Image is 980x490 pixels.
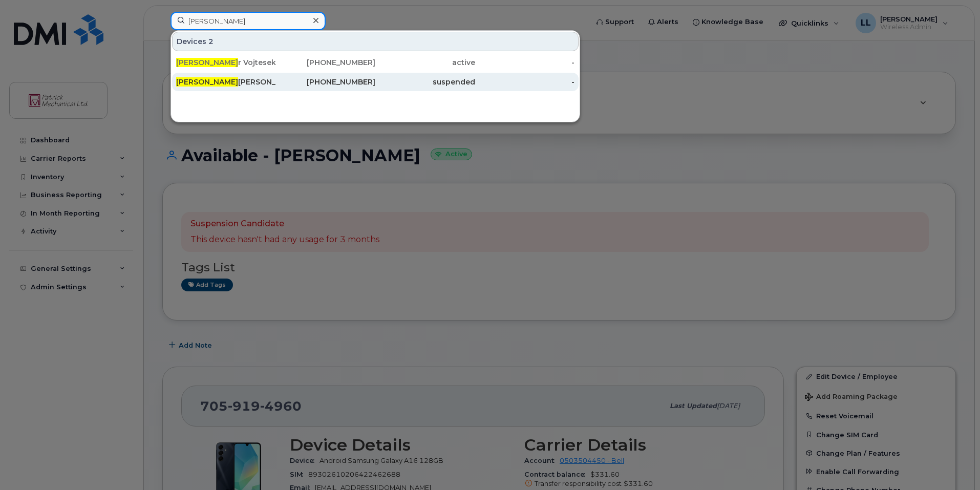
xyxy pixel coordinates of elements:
div: [PERSON_NAME] [176,77,276,87]
a: [PERSON_NAME][PERSON_NAME][PHONE_NUMBER]suspended- [172,73,579,91]
div: [PHONE_NUMBER] [276,57,376,68]
span: [PERSON_NAME] [176,58,238,67]
span: 2 [208,36,214,47]
div: active [375,57,475,68]
div: - [475,57,575,68]
div: Devices [172,32,579,51]
a: [PERSON_NAME]r Vojtesek[PHONE_NUMBER]active- [172,53,579,72]
div: [PHONE_NUMBER] [276,77,376,87]
div: suspended [375,77,475,87]
span: [PERSON_NAME] [176,77,238,87]
div: - [475,77,575,87]
div: r Vojtesek [176,57,276,68]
